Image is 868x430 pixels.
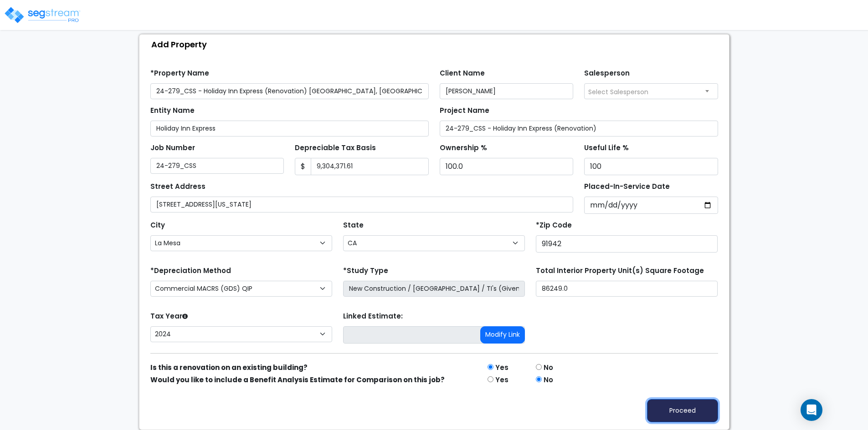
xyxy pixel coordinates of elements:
div: Add Property [144,35,729,54]
button: Proceed [647,399,718,422]
input: Zip Code [536,235,718,253]
input: 0.00 [311,158,429,175]
label: Street Address [150,182,205,192]
input: Project Name [440,121,718,137]
input: total square foot [536,281,718,297]
label: Yes [495,375,508,385]
label: *Depreciation Method [150,266,231,276]
label: State [343,220,364,231]
label: Placed-In-Service Date [584,182,670,192]
label: Total Interior Property Unit(s) Square Footage [536,266,704,276]
input: Entity Name [150,121,429,137]
label: Entity Name [150,106,195,116]
label: Yes [495,363,508,373]
label: Ownership % [440,143,487,153]
img: logo_pro_r.png [4,6,81,24]
label: Depreciable Tax Basis [295,143,376,153]
button: Modify Link [480,326,525,344]
input: Job Number [150,158,284,174]
label: *Zip Code [536,220,572,231]
label: Useful Life % [584,143,629,153]
input: Client Name [440,83,574,99]
label: Client Name [440,68,485,79]
span: Select Salesperson [588,87,648,96]
input: Ownership % [440,158,574,175]
label: *Property Name [150,68,209,79]
label: *Study Type [343,266,388,276]
label: City [150,220,165,231]
input: Property Name [150,83,429,99]
label: Job Number [150,143,195,153]
input: Useful Life % [584,158,718,175]
label: Linked Estimate: [343,311,403,322]
label: Project Name [440,106,489,116]
input: Street Address [150,197,574,212]
label: No [544,375,553,385]
strong: Is this a renovation on an existing building? [150,363,308,372]
label: Salesperson [584,68,630,79]
div: Open Intercom Messenger [801,399,822,421]
strong: Would you like to include a Benefit Analysis Estimate for Comparison on this job? [150,375,445,384]
span: $ [295,158,311,175]
label: Tax Year [150,311,188,322]
label: No [544,363,553,373]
